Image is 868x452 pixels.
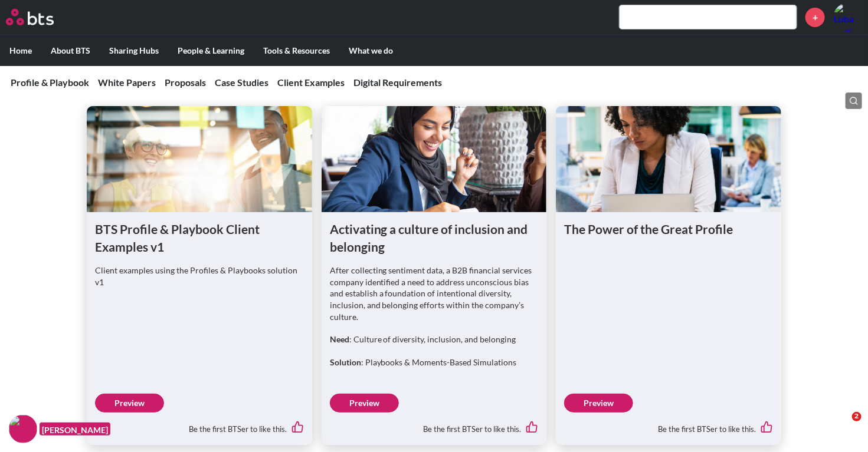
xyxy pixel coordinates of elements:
[330,334,349,344] strong: Need
[6,9,76,25] a: Go home
[100,35,168,66] label: Sharing Hubs
[277,77,345,88] a: Client Examples
[828,412,856,440] iframe: Intercom live chat
[95,394,164,413] a: Preview
[805,8,825,27] a: +
[353,77,442,88] a: Digital Requirements
[9,415,37,443] img: F
[6,9,54,25] img: BTS Logo
[165,77,206,88] a: Proposals
[95,265,304,288] p: Client examples using the Profiles & Playbooks solution v1
[215,77,268,88] a: Case Studies
[330,413,539,437] div: Be the first BTSer to like this.
[41,35,100,66] label: About BTS
[168,35,254,66] label: People & Learning
[330,265,539,322] p: After collecting sentiment data, a B2B financial services company identified a need to address un...
[95,220,304,255] h1: BTS Profile & Playbook Client Examples v1
[254,35,339,66] label: Tools & Resources
[834,3,862,31] a: Profile
[330,334,539,345] p: : Culture of diversity, inclusion, and belonging
[330,394,399,413] a: Preview
[330,357,361,367] strong: Solution
[330,357,539,368] p: : Playbooks & Moments-Based Simulations
[40,423,110,436] figcaption: [PERSON_NAME]
[11,77,89,88] a: Profile & Playbook
[98,77,156,88] a: White Papers
[564,220,773,237] h1: The Power of the Great Profile
[564,394,633,413] a: Preview
[330,220,539,255] h1: Activating a culture of inclusion and belonging
[339,35,402,66] label: What we do
[852,412,862,421] span: 2
[834,3,862,31] img: Luba Koziy
[95,413,304,437] div: Be the first BTSer to like this.
[564,413,773,437] div: Be the first BTSer to like this.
